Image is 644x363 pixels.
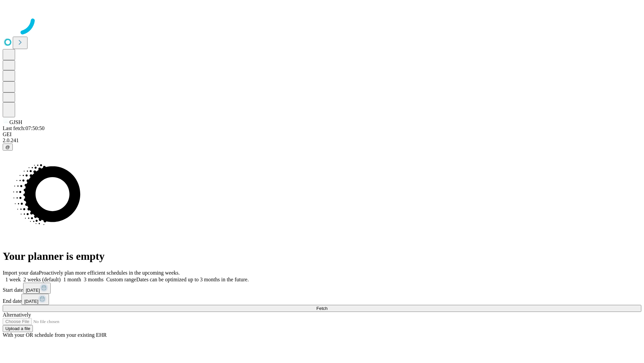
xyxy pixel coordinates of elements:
[23,283,51,294] button: [DATE]
[3,270,39,276] span: Import your data
[23,277,61,282] span: 2 weeks (default)
[9,119,22,125] span: GJSH
[3,125,45,131] span: Last fetch: 07:50:50
[84,277,104,282] span: 3 months
[3,294,641,305] div: End date
[3,332,107,338] span: With your OR schedule from your existing EHR
[21,294,49,305] button: [DATE]
[3,137,641,144] div: 2.0.241
[39,270,180,276] span: Proactively plan more efficient schedules in the upcoming weeks.
[3,283,641,294] div: Start date
[5,145,10,150] span: @
[3,312,31,318] span: Alternatively
[26,288,40,293] span: [DATE]
[106,277,136,282] span: Custom range
[3,305,641,312] button: Fetch
[63,277,81,282] span: 1 month
[3,144,13,151] button: @
[24,299,38,304] span: [DATE]
[316,306,327,311] span: Fetch
[5,277,21,282] span: 1 week
[3,250,641,263] h1: Your planner is empty
[3,131,641,137] div: GEI
[3,325,33,332] button: Upload a file
[136,277,249,282] span: Dates can be optimized up to 3 months in the future.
